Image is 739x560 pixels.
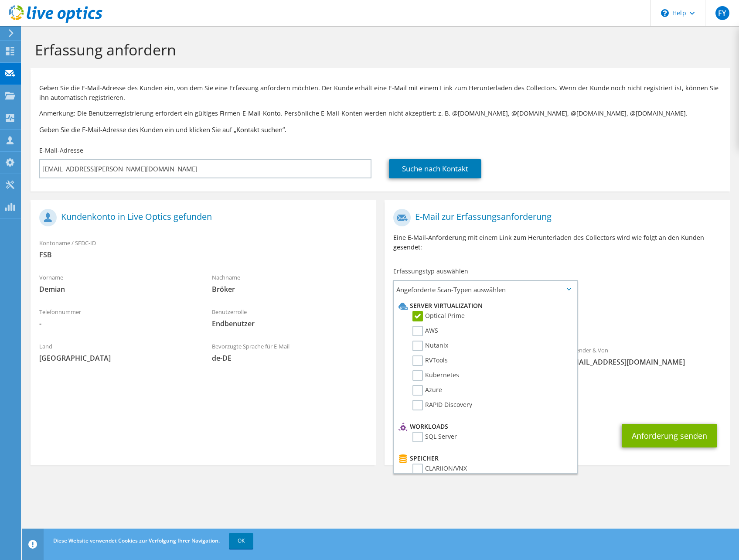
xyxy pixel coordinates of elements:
label: Optical Prime [412,311,465,321]
label: SQL Server [412,432,457,442]
label: AWS [412,326,438,336]
p: Geben Sie die E-Mail-Adresse des Kunden ein, von dem Sie eine Erfassung anfordern möchten. Der Ku... [39,83,722,102]
div: Nachname [203,268,376,298]
span: FSB [39,250,367,260]
div: Telefonnummer [31,303,203,333]
span: [EMAIL_ADDRESS][DOMAIN_NAME] [566,357,722,367]
span: - [39,319,194,328]
a: OK [229,533,253,549]
div: Angeforderte Erfassungen [385,302,730,337]
label: RVTools [412,355,448,366]
div: Bevorzugte Sprache für E-Mail [203,337,376,367]
span: Demian [39,284,194,294]
div: An [385,341,557,381]
div: Land [31,337,203,367]
h1: Erfassung anfordern [35,41,722,59]
li: Speicher [396,453,572,464]
a: Suche nach Kontakt [389,159,481,178]
span: Bröker [212,284,367,294]
label: Azure [412,385,442,396]
span: [GEOGRAPHIC_DATA] [39,353,194,363]
label: Kubernetes [412,370,459,381]
button: Anforderung senden [622,424,717,447]
h1: E-Mail zur Erfassungsanforderung [393,209,717,226]
div: CC & Antworten an [385,385,730,415]
span: de-DE [212,353,367,363]
div: Kontoname / SFDC-ID [31,234,376,264]
p: Eine E-Mail-Anforderung mit einem Link zum Herunterladen des Collectors wird wie folgt an den Kun... [393,233,721,252]
p: Anmerkung: Die Benutzerregistrierung erfordert ein gültiges Firmen-E-Mail-Konto. Persönliche E-Ma... [39,109,722,118]
label: Nutanix [412,341,448,351]
label: RAPID Discovery [412,400,472,410]
li: Workloads [396,421,572,432]
span: Angeforderte Scan-Typen auswählen [394,281,576,298]
span: FY [715,6,729,20]
h3: Geben Sie die E-Mail-Adresse des Kunden ein und klicken Sie auf „Kontakt suchen“. [39,125,722,134]
div: Benutzerrolle [203,303,376,333]
h1: Kundenkonto in Live Optics gefunden [39,209,363,226]
span: Endbenutzer [212,319,367,328]
div: Vorname [31,268,203,298]
div: Absender & Von [558,341,730,371]
label: CLARiiON/VNX [412,464,467,474]
svg: \n [661,9,669,17]
span: Diese Website verwendet Cookies zur Verfolgung Ihrer Navigation. [53,537,220,544]
label: E-Mail-Adresse [39,146,83,155]
li: Server Virtualization [396,300,572,311]
label: Erfassungstyp auswählen [393,267,468,276]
